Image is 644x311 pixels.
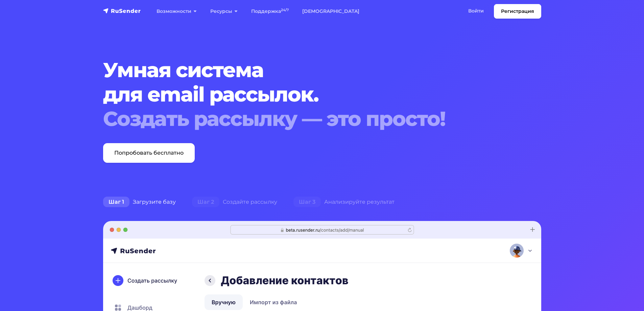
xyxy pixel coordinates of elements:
[184,195,285,209] div: Создайте рассылку
[281,8,289,12] sup: 24/7
[461,4,491,18] a: Войти
[204,4,244,18] a: Ресурсы
[295,4,366,18] a: [DEMOGRAPHIC_DATA]
[293,197,321,207] span: Шаг 3
[103,7,141,14] img: RuSender
[494,4,541,19] a: Регистрация
[285,195,403,209] div: Анализируйте результат
[192,197,219,207] span: Шаг 2
[103,143,195,163] a: Попробовать бесплатно
[244,4,295,18] a: Поддержка24/7
[95,195,184,209] div: Загрузите базу
[103,107,504,131] div: Создать рассылку — это просто!
[103,58,504,131] h1: Умная система для email рассылок.
[150,4,204,18] a: Возможности
[103,197,129,207] span: Шаг 1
